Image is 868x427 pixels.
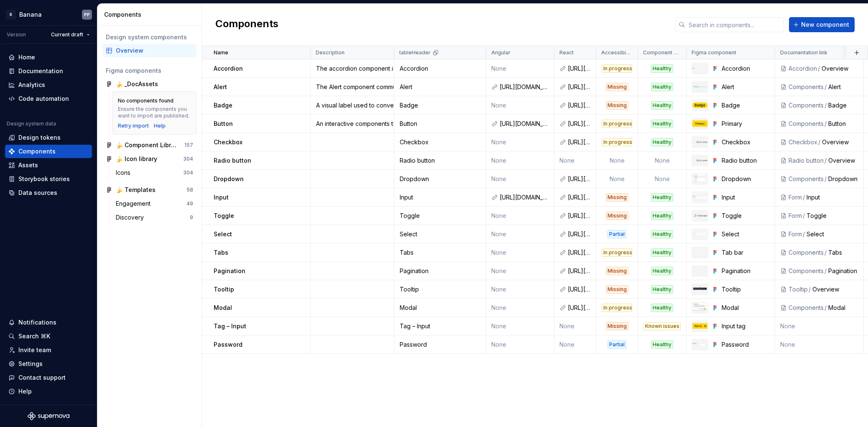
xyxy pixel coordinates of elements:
[651,101,673,110] div: Healthy
[6,10,16,20] div: B
[817,138,822,146] div: /
[214,101,232,110] p: Badge
[801,20,849,29] span: New component
[184,142,193,148] div: 157
[5,51,92,64] a: Home
[789,212,802,220] div: Form
[608,230,626,238] div: Partial
[789,17,855,32] button: New component
[186,200,193,207] div: 49
[789,120,824,128] div: Components
[214,340,243,349] p: Password
[568,101,591,110] div: [URL][DOMAIN_NAME]
[602,120,632,128] div: In progress
[596,170,638,188] td: None
[824,83,828,91] div: /
[802,230,807,238] div: /
[817,64,822,73] div: /
[789,304,824,312] div: Components
[311,83,393,91] div: The Alert component communicates important information, such as errors, warnings, confirmations, ...
[780,49,827,56] p: Documentation link
[500,193,549,202] div: [URL][DOMAIN_NAME]
[828,156,858,165] div: Overview
[395,101,485,110] div: Badge
[116,80,158,88] div: 🍌 _DocAssets
[486,133,554,151] td: None
[643,322,681,330] div: Known issues
[214,230,232,238] p: Select
[568,83,591,91] div: [URL][DOMAIN_NAME]
[102,44,197,57] a: Overview
[102,138,197,152] a: 🍌 Component Library157
[116,141,178,149] div: 🍌 Component Library
[568,267,591,275] div: [URL][DOMAIN_NAME]
[116,186,156,194] div: 🍌 Templates
[722,120,770,128] div: Primary
[214,138,243,146] p: Checkbox
[102,183,197,197] a: 🍌 Templates58
[824,304,828,312] div: /
[214,212,234,220] p: Toggle
[18,161,38,169] div: Assets
[828,120,858,128] div: Button
[554,335,596,354] td: None
[18,387,32,396] div: Help
[486,207,554,225] td: None
[775,335,864,354] td: None
[651,285,673,294] div: Healthy
[19,10,42,19] div: Banana
[692,141,707,143] img: Checkbox
[722,101,770,110] div: Badge
[692,303,707,312] img: Modal
[311,120,393,128] div: An interactive components that the users can click or touch to trigger corresponding action.
[311,101,393,110] div: A visual label used to convey system status, highlight content or show counts.
[692,86,707,88] img: Alert
[824,120,828,128] div: /
[692,286,707,291] img: Tooltip
[28,412,69,420] svg: Supernova Logo
[554,151,596,170] td: None
[568,230,591,238] div: [URL][DOMAIN_NAME]
[568,193,591,202] div: [URL][DOMAIN_NAME]
[554,317,596,335] td: None
[18,53,35,61] div: Home
[395,138,485,146] div: Checkbox
[18,332,50,340] div: Search ⌘K
[692,196,707,198] img: Input
[183,169,193,176] div: 304
[183,156,193,162] div: 304
[789,285,808,294] div: Tooltip
[789,230,802,238] div: Form
[18,95,69,103] div: Code automation
[2,5,95,23] button: BBananaPP
[395,175,485,183] div: Dropdown
[722,175,770,183] div: Dropdown
[486,59,554,78] td: None
[106,66,193,75] div: Figma components
[568,120,591,128] div: [URL][DOMAIN_NAME]
[651,267,673,275] div: Healthy
[18,81,45,89] div: Analytics
[106,33,193,41] div: Design system components
[651,248,673,257] div: Healthy
[568,138,591,146] div: [URL][DOMAIN_NAME]
[154,123,166,129] a: Help
[651,193,673,202] div: Healthy
[807,212,858,220] div: Toggle
[651,83,673,91] div: Healthy
[789,101,824,110] div: Components
[608,340,626,349] div: Partial
[824,156,828,165] div: /
[486,317,554,335] td: None
[789,138,817,146] div: Checkbox
[214,64,243,73] p: Accordion
[5,145,92,158] a: Components
[722,156,770,165] div: Radio button
[692,270,707,271] img: Pagination
[638,151,687,170] td: None
[5,131,92,144] a: Design tokens
[808,285,812,294] div: /
[5,64,92,78] a: Documentation
[568,304,591,312] div: [URL][DOMAIN_NAME]
[651,120,673,128] div: Healthy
